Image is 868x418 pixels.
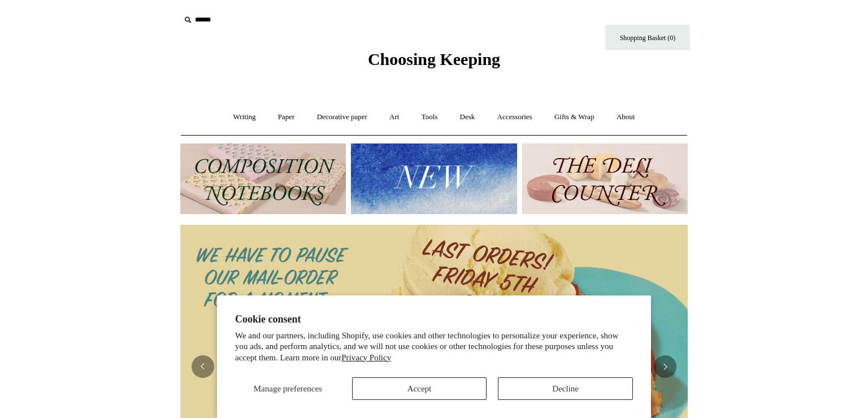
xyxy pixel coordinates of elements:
[379,102,409,132] a: Art
[605,25,690,50] a: Shopping Basket (0)
[368,59,500,67] a: Choosing Keeping
[235,330,633,364] p: We and our partners, including Shopify, use cookies and other technologies to personalize your ex...
[351,143,517,214] img: New.jpg__PID:f73bdf93-380a-4a35-bcfe-7823039498e1
[254,384,322,393] span: Manage preferences
[268,102,305,132] a: Paper
[606,102,645,132] a: About
[180,143,346,214] img: 202302 Composition ledgers.jpg__PID:69722ee6-fa44-49dd-a067-31375e5d54ec
[235,377,341,400] button: Manage preferences
[498,377,633,400] button: Decline
[307,102,377,132] a: Decorative paper
[192,355,214,378] button: Previous
[522,143,688,214] img: The Deli Counter
[223,102,266,132] a: Writing
[411,102,448,132] a: Tools
[341,353,391,362] a: Privacy Policy
[352,377,487,400] button: Accept
[450,102,485,132] a: Desk
[368,50,500,68] span: Choosing Keeping
[654,355,676,378] button: Next
[544,102,605,132] a: Gifts & Wrap
[235,313,633,325] h2: Cookie consent
[487,102,542,132] a: Accessories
